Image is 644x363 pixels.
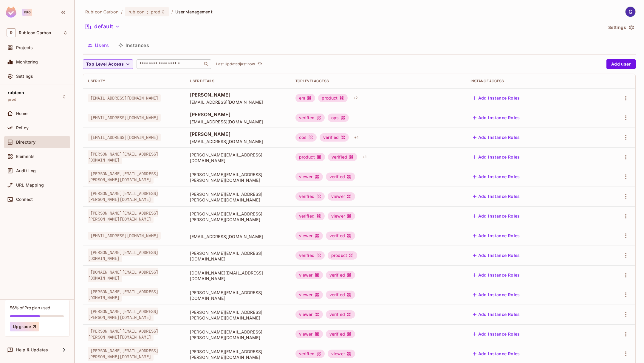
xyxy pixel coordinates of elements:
button: Add Instance Roles [470,172,522,182]
button: Add Instance Roles [470,290,522,300]
button: Add Instance Roles [470,113,522,122]
button: Top Level Access [83,59,133,69]
span: Policy [16,125,29,130]
span: [EMAIL_ADDRESS][DOMAIN_NAME] [190,119,286,125]
span: [PERSON_NAME][EMAIL_ADDRESS][PERSON_NAME][DOMAIN_NAME] [88,170,158,184]
span: prod [8,97,17,102]
span: Elements [16,154,35,159]
div: ops [328,114,349,122]
button: Add Instance Roles [470,152,522,162]
div: verified [295,251,325,260]
div: + 1 [360,152,369,162]
span: [PERSON_NAME][EMAIL_ADDRESS][DOMAIN_NAME] [88,249,158,262]
span: refresh [257,61,262,67]
span: [PERSON_NAME][EMAIL_ADDRESS][PERSON_NAME][DOMAIN_NAME] [190,349,286,360]
li: / [171,9,173,15]
span: Home [16,111,28,116]
button: Upgrade [10,322,39,331]
span: [PERSON_NAME][EMAIL_ADDRESS][DOMAIN_NAME] [190,290,286,301]
button: Add Instance Roles [470,310,522,319]
span: [PERSON_NAME][EMAIL_ADDRESS][DOMAIN_NAME] [88,150,158,164]
div: viewer [328,350,355,358]
div: product [295,153,325,161]
span: [DOMAIN_NAME][EMAIL_ADDRESS][DOMAIN_NAME] [88,268,158,282]
div: verified [295,192,325,201]
span: rubicon [129,9,145,15]
li: / [121,9,123,15]
span: prod [151,9,161,15]
span: the active workspace [85,9,119,15]
p: Last Updated just now [216,62,255,66]
div: verified [326,310,355,319]
span: URL Mapping [16,183,44,187]
span: [PERSON_NAME][EMAIL_ADDRESS][PERSON_NAME][DOMAIN_NAME] [88,327,158,341]
span: [PERSON_NAME][EMAIL_ADDRESS][PERSON_NAME][DOMAIN_NAME] [88,209,158,223]
div: User Details [190,79,286,83]
span: [PERSON_NAME][EMAIL_ADDRESS][PERSON_NAME][DOMAIN_NAME] [88,347,158,361]
button: Add Instance Roles [470,329,522,339]
span: [EMAIL_ADDRESS][DOMAIN_NAME] [88,134,161,141]
span: [PERSON_NAME][EMAIL_ADDRESS][DOMAIN_NAME] [190,250,286,262]
span: rubicon [8,90,24,95]
span: [PERSON_NAME][EMAIL_ADDRESS][PERSON_NAME][DOMAIN_NAME] [190,309,286,321]
div: verified [295,114,325,122]
span: [PERSON_NAME][EMAIL_ADDRESS][PERSON_NAME][DOMAIN_NAME] [88,308,158,321]
div: verified [326,271,355,279]
div: Top Level Access [295,79,461,83]
span: Top Level Access [86,61,124,68]
button: Add user [606,59,636,69]
div: verified [328,153,357,161]
span: Connect [16,197,33,202]
div: viewer [295,271,323,279]
button: Add Instance Roles [470,93,522,103]
div: ops [295,133,317,142]
button: Settings [606,23,636,32]
div: Pro [22,9,32,16]
div: verified [326,173,355,181]
button: Add Instance Roles [470,270,522,280]
span: [EMAIL_ADDRESS][DOMAIN_NAME] [88,94,161,102]
button: Add Instance Roles [470,192,522,201]
button: Add Instance Roles [470,251,522,260]
div: viewer [295,330,323,338]
button: Add Instance Roles [470,231,522,241]
div: User Key [88,79,180,83]
div: em [295,94,315,102]
div: viewer [295,173,323,181]
span: [EMAIL_ADDRESS][DOMAIN_NAME] [88,232,161,240]
div: + 2 [351,93,360,103]
span: [PERSON_NAME][EMAIL_ADDRESS][PERSON_NAME][DOMAIN_NAME] [190,172,286,183]
div: viewer [295,232,323,240]
span: [PERSON_NAME] [190,111,286,118]
div: viewer [295,291,323,299]
div: 56% of Pro plan used [10,305,50,311]
button: Add Instance Roles [470,211,522,221]
span: Workspace: Rubicon Carbon [19,30,51,35]
div: Instance Access [470,79,590,83]
button: Users [83,38,114,53]
span: Monitoring [16,60,38,64]
span: [PERSON_NAME][EMAIL_ADDRESS][DOMAIN_NAME] [190,152,286,163]
span: Click to refresh data [255,61,263,68]
div: + 1 [352,133,360,142]
span: [PERSON_NAME][EMAIL_ADDRESS][PERSON_NAME][DOMAIN_NAME] [190,191,286,203]
img: SReyMgAAAABJRU5ErkJggg== [6,7,16,18]
div: viewer [328,212,355,220]
div: product [328,251,357,260]
div: verified [295,212,325,220]
button: Add Instance Roles [470,133,522,142]
span: [PERSON_NAME][EMAIL_ADDRESS][PERSON_NAME][DOMAIN_NAME] [88,190,158,203]
button: Add Instance Roles [470,349,522,359]
span: [EMAIL_ADDRESS][DOMAIN_NAME] [190,234,286,239]
div: verified [295,350,325,358]
button: Instances [114,38,154,53]
span: [EMAIL_ADDRESS][DOMAIN_NAME] [88,114,161,122]
div: viewer [328,192,355,201]
div: verified [326,291,355,299]
button: refresh [256,61,263,68]
span: Audit Log [16,168,36,173]
span: [PERSON_NAME][EMAIL_ADDRESS][PERSON_NAME][DOMAIN_NAME] [190,329,286,340]
span: [PERSON_NAME][EMAIL_ADDRESS][DOMAIN_NAME] [88,288,158,302]
span: Directory [16,140,35,145]
div: verified [320,133,349,142]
